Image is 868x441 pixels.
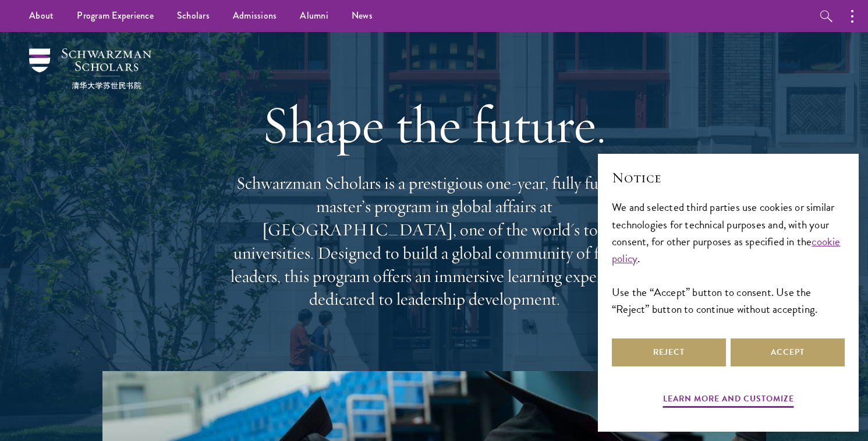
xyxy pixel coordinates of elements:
[612,338,726,366] button: Reject
[225,92,644,157] h1: Shape the future.
[731,338,845,366] button: Accept
[612,168,845,188] h2: Notice
[612,199,845,317] div: We and selected third parties use cookies or similar technologies for technical purposes and, wit...
[225,172,644,311] p: Schwarzman Scholars is a prestigious one-year, fully funded master’s program in global affairs at...
[29,48,151,89] img: Schwarzman Scholars
[663,391,794,410] button: Learn more and customize
[612,233,841,267] a: cookie policy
